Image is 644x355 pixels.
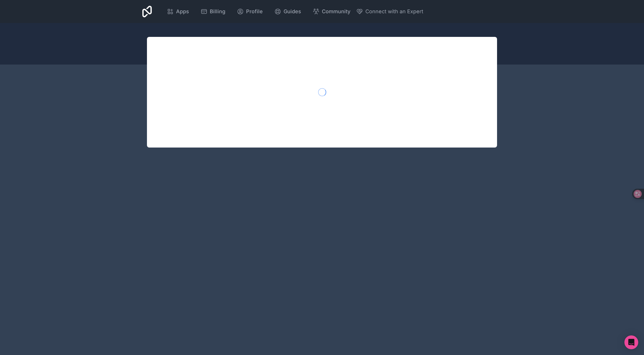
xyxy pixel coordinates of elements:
[176,7,189,16] span: Apps
[246,7,263,16] span: Profile
[624,335,638,349] div: Open Intercom Messenger
[322,7,350,16] span: Community
[210,7,225,16] span: Billing
[196,5,230,18] a: Billing
[284,7,301,16] span: Guides
[162,5,194,18] a: Apps
[365,7,423,16] span: Connect with an Expert
[308,5,355,18] a: Community
[356,7,423,16] button: Connect with an Expert
[270,5,306,18] a: Guides
[232,5,267,18] a: Profile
